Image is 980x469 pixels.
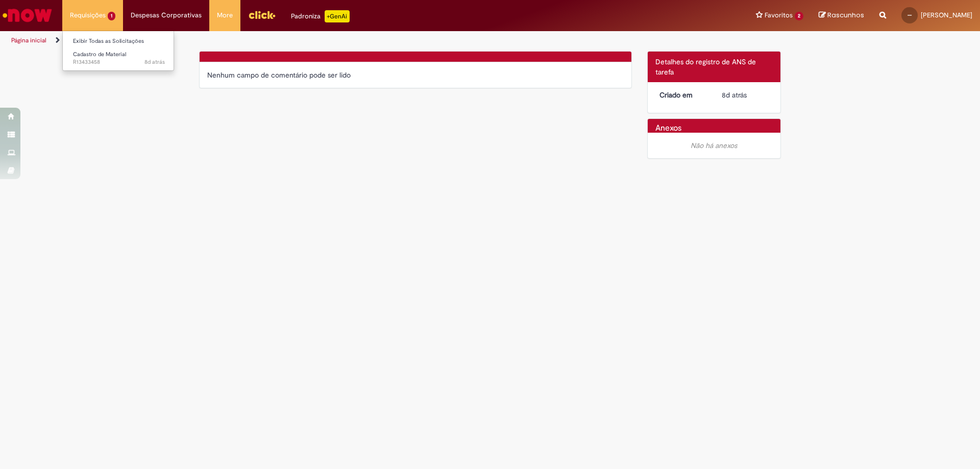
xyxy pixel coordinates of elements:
[144,58,165,66] span: 8d atrás
[62,31,174,71] ul: Requisições
[73,51,126,58] span: Cadastro de Material
[207,70,624,80] div: Nenhum campo de comentário pode ser lido
[655,57,756,77] span: Detalhes do registro de ANS de tarefa
[921,11,972,19] span: [PERSON_NAME]
[70,10,106,20] span: Requisições
[8,31,646,50] ul: Trilhas de página
[722,90,747,100] span: 8d atrás
[217,10,233,20] span: More
[11,36,46,44] a: Página inicial
[291,10,350,22] div: Padroniza
[827,10,864,20] span: Rascunhos
[765,10,793,20] span: Favoritos
[652,90,715,100] dt: Criado em
[144,58,165,66] time: 20/08/2025 16:26:22
[691,141,737,150] em: Não há anexos
[1,5,54,26] img: ServiceNow
[908,12,912,18] span: --
[63,49,175,68] a: Aberto R13433458 : Cadastro de Material
[248,7,276,22] img: click_logo_yellow_360x200.png
[819,11,864,20] a: Rascunhos
[108,12,115,20] span: 1
[325,10,350,22] p: +GenAi
[655,124,681,133] h2: Anexos
[722,90,769,100] div: 20/08/2025 16:26:35
[73,58,165,66] span: R13433458
[131,10,202,20] span: Despesas Corporativas
[63,36,175,47] a: Exibir Todas as Solicitações
[722,90,747,100] time: 20/08/2025 16:26:35
[795,12,803,20] span: 2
